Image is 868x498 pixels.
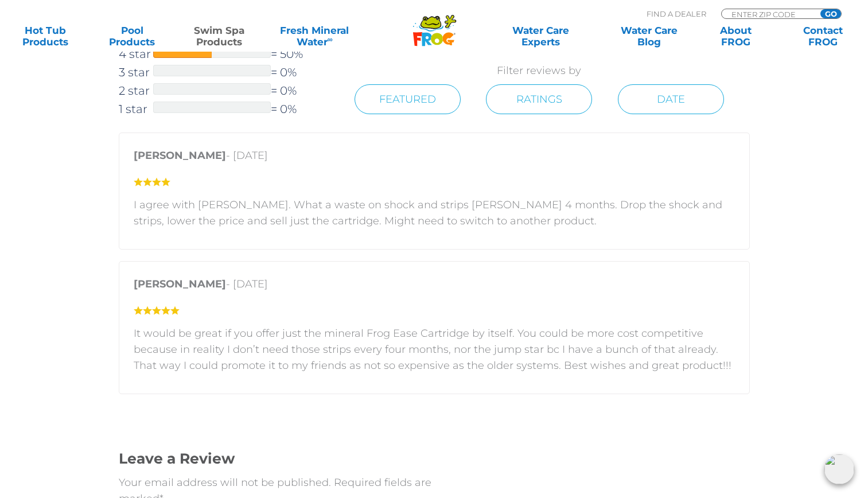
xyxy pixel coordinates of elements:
[789,25,857,48] a: ContactFROG
[11,25,79,48] a: Hot TubProducts
[119,45,153,63] span: 4 star
[134,197,735,229] p: I agree with [PERSON_NAME]. What a waste on shock and strips [PERSON_NAME] 4 months. Drop the sho...
[119,63,153,81] span: 3 star
[119,81,329,100] a: 2 star= 0%
[99,25,166,48] a: PoolProducts
[486,25,595,48] a: Water CareExperts
[615,25,683,48] a: Water CareBlog
[618,84,724,114] a: Date
[134,276,735,298] p: - [DATE]
[119,476,331,489] span: Your email address will not be published.
[134,278,226,290] strong: [PERSON_NAME]
[702,25,770,48] a: AboutFROG
[185,25,253,48] a: Swim SpaProducts
[119,63,329,81] a: 3 star= 0%
[820,9,841,18] input: GO
[486,84,592,114] a: Ratings
[328,35,333,44] sup: ∞
[119,81,153,100] span: 2 star
[134,147,735,169] p: - [DATE]
[134,149,226,162] strong: [PERSON_NAME]
[119,100,329,118] a: 1 star= 0%
[355,84,461,114] a: Featured
[119,45,329,63] a: 4 star= 50%
[119,100,153,118] span: 1 star
[824,454,854,484] img: openIcon
[273,25,357,48] a: Fresh MineralWater∞
[329,63,749,79] p: Filter reviews by
[647,9,706,19] p: Find A Dealer
[730,9,808,19] input: Zip Code Form
[119,449,434,469] h3: Leave a Review
[134,325,735,373] p: It would be great if you offer just the mineral Frog Ease Cartridge by itself. You could be more ...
